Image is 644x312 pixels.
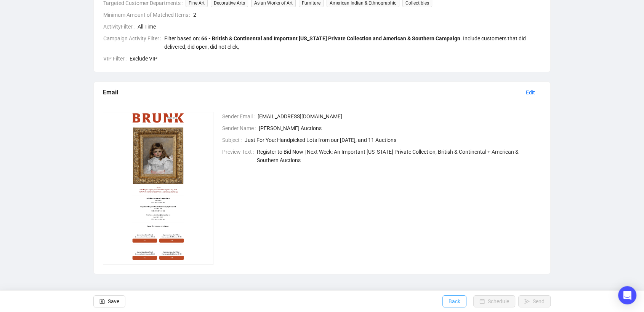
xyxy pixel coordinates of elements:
span: Minimum Amount of Matched Items [103,11,193,19]
span: Edit [526,88,535,97]
button: Save [93,295,125,307]
span: [PERSON_NAME] Auctions [259,124,541,132]
span: Sender Name [222,124,259,132]
span: VIP Filter [103,54,130,63]
div: Open Intercom Messenger [618,286,636,304]
div: Email [103,88,520,97]
button: Back [442,295,466,307]
span: ActivityFilter [103,22,138,31]
span: did not click , [209,44,239,50]
span: did open , [186,44,209,50]
span: Campaign Activity Filter [103,34,164,51]
span: [EMAIL_ADDRESS][DOMAIN_NAME] [258,112,541,121]
button: Send [518,295,551,307]
b: 66 - British & Continental and Important [US_STATE] Private Collection and American & Southern Ca... [201,35,460,41]
span: Save [108,291,119,312]
button: Edit [520,86,541,99]
div: Filter based on: [164,34,541,51]
span: save [99,299,105,304]
span: Just For You: Handpicked Lots from our [DATE], and 11 Auctions [245,136,541,144]
span: All Time [138,22,541,31]
img: 1756928230363-Zw312yzk8thZHRp5.png [103,112,213,265]
span: Preview Text [222,148,257,164]
span: Register to Bid Now | Next Week: An Important [US_STATE] Private Collection, British & Continenta... [257,148,541,164]
span: Subject [222,136,245,144]
span: Exclude VIP [130,54,541,63]
span: Back [449,291,460,312]
span: Sender Email [222,112,258,121]
span: . Include customers that [164,35,526,50]
span: 2 [193,11,541,19]
button: Schedule [473,295,515,307]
